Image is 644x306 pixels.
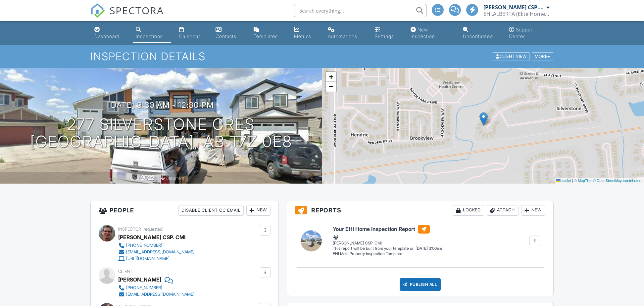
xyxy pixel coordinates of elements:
div: [PERSON_NAME] CSP. CMI [483,4,545,11]
a: Leaflet [556,179,571,183]
a: Unconfirmed [460,24,501,43]
a: [EMAIL_ADDRESS][DOMAIN_NAME] [118,291,194,298]
div: New [521,205,545,216]
div: New Inspection [411,27,435,39]
div: [PERSON_NAME] CSP. CMI [333,234,442,246]
div: EHI.ALBERTA (Elite Home Inspections) [483,11,550,17]
a: Dashboard [92,24,128,43]
div: Templates [254,33,278,39]
a: Inspections [133,24,171,43]
a: Zoom in [326,72,336,82]
div: Automations [328,33,357,39]
a: Client View [492,54,531,59]
div: Support Center [509,27,534,39]
div: [PHONE_NUMBER] [126,243,162,248]
div: Locked [453,205,484,216]
h6: Your EHI Home Inspection Report [333,225,442,234]
a: Templates [251,24,286,43]
a: New Inspection [408,24,455,43]
div: [PERSON_NAME] [118,275,161,284]
a: Support Center [506,24,552,43]
div: [URL][DOMAIN_NAME] [126,256,170,261]
div: Client View [493,52,529,61]
span: + [329,72,333,81]
img: The Best Home Inspection Software - Spectora [90,3,105,18]
h1: 277 Silverstone Cres [GEOGRAPHIC_DATA], AB T7Z 0E8 [30,116,292,151]
h3: People [91,201,278,220]
span: basement [166,176,184,181]
a: Metrics [291,24,320,43]
img: Marker [479,112,488,126]
div: Unconfirmed [463,33,493,39]
a: Automations (Basic) [325,24,367,43]
div: Contacts [216,33,236,39]
div: More [532,52,553,61]
div: [EMAIL_ADDRESS][DOMAIN_NAME] [126,249,194,255]
span: | [572,179,573,183]
a: Zoom out [326,82,336,92]
div: Dashboard [94,33,120,39]
div: Attach [487,205,519,216]
div: [PHONE_NUMBER] [126,285,162,290]
div: This report will be built from your template on [DATE] 3:00am [333,246,442,251]
span: Inspector [118,227,141,232]
a: [EMAIL_ADDRESS][DOMAIN_NAME] [118,249,194,255]
div: [EMAIL_ADDRESS][DOMAIN_NAME] [126,292,194,297]
h1: Inspection Details [90,51,554,62]
a: Settings [372,24,403,43]
span: (requested) [142,227,164,232]
div: Settings [375,33,394,39]
div: Calendar [179,33,200,39]
a: Calendar [176,24,208,43]
div: Publish All [400,278,441,291]
a: SPECTORA [90,9,164,23]
a: © MapTiler [574,179,592,183]
a: © OpenStreetMap contributors [593,179,642,183]
div: EHI Main Property Inspection Template [333,251,442,257]
div: Metrics [294,33,311,39]
a: [PHONE_NUMBER] [118,284,194,291]
div: [PERSON_NAME] CSP. CMI [118,232,185,242]
div: Disable Client CC Email [178,205,244,216]
div: Inspections [136,33,163,39]
h3: Reports [287,201,554,220]
h3: [DATE] 9:30 am - 12:30 pm [108,101,214,109]
input: Search everything... [294,4,426,17]
span: Client [118,269,132,274]
div: 2022 [141,174,154,181]
a: Contacts [213,24,246,43]
span: Built [132,176,140,181]
a: [URL][DOMAIN_NAME] [118,255,194,262]
a: [PHONE_NUMBER] [118,242,194,249]
span: SPECTORA [110,3,164,17]
span: − [329,82,333,91]
div: New [246,205,271,216]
